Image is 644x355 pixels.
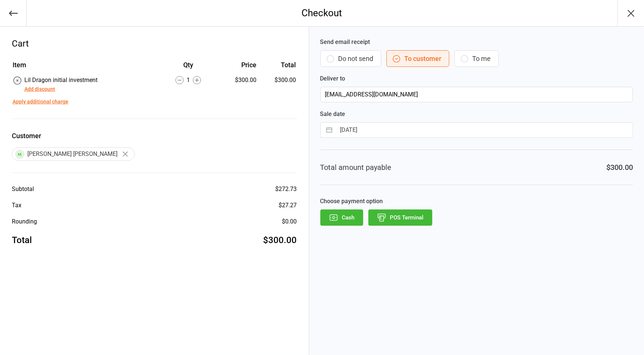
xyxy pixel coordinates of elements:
[12,147,135,161] div: [PERSON_NAME] [PERSON_NAME]
[259,76,296,93] td: $300.00
[320,38,633,47] label: Send email receipt
[13,60,159,75] th: Item
[12,185,34,194] div: Subtotal
[12,201,21,210] div: Tax
[320,110,633,119] label: Sale date
[218,60,256,70] div: Price
[606,162,633,173] div: $300.00
[320,197,633,206] label: Choose payment option
[320,162,392,173] div: Total amount payable
[13,98,68,106] button: Apply additional charge
[263,233,297,247] div: $300.00
[12,217,37,226] div: Rounding
[276,185,297,194] div: $272.73
[279,201,297,210] div: $27.27
[320,87,633,102] input: Customer Email
[160,60,217,75] th: Qty
[24,85,55,93] button: Add discount
[12,131,297,141] label: Customer
[160,76,217,85] div: 1
[454,50,499,67] button: To me
[386,50,449,67] button: To customer
[12,233,32,247] div: Total
[282,217,297,226] div: $0.00
[259,60,296,75] th: Total
[368,209,432,226] button: POS Terminal
[320,209,363,226] button: Cash
[24,76,98,83] span: Lil Dragon initial investment
[12,37,297,50] div: Cart
[218,76,256,85] div: $300.00
[320,50,381,67] button: Do not send
[320,74,633,83] label: Deliver to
